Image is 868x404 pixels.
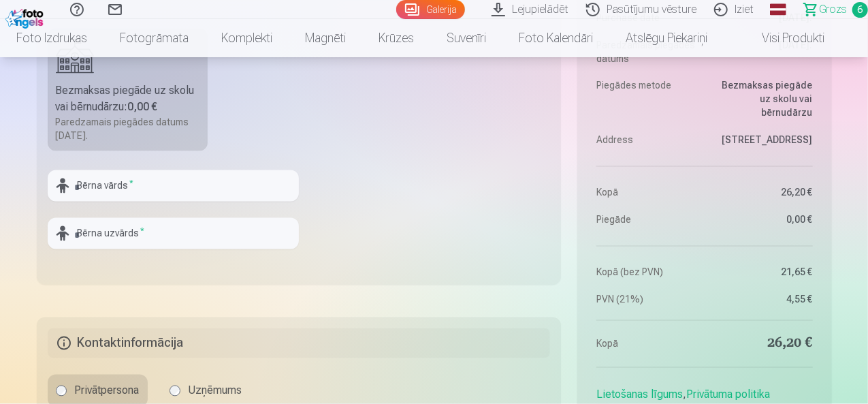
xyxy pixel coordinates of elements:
[711,213,813,227] dd: 0,00 €
[596,388,683,401] a: Lietošanas līgums
[103,19,205,57] a: Fotogrāmata
[711,266,813,279] dd: 21,65 €
[205,19,289,57] a: Komplekti
[56,116,200,143] div: Paredzamais piegādes datums [DATE].
[819,1,847,18] span: Grozs
[686,388,770,401] a: Privātuma politika
[596,186,698,200] dt: Kopā
[596,134,698,147] dt: Address
[596,79,698,120] dt: Piegādes metode
[5,5,47,29] img: /fa1
[609,19,724,57] a: Atslēgu piekariņi
[724,19,841,57] a: Visi produkti
[430,19,502,57] a: Suvenīri
[48,328,551,358] h5: Kontaktinformācija
[170,386,180,397] input: Uzņēmums
[362,19,430,57] a: Krūzes
[596,266,698,279] dt: Kopā (bez PVN)
[128,101,158,114] b: 0,00 €
[711,79,813,120] dd: Bezmaksas piegāde uz skolu vai bērnudārzu
[56,83,200,116] div: Bezmaksas piegāde uz skolu vai bērnudārzu :
[596,213,698,227] dt: Piegāde
[711,293,813,307] dd: 4,55 €
[852,2,868,18] span: 6
[596,293,698,307] dt: PVN (21%)
[711,335,813,354] dd: 26,20 €
[502,19,609,57] a: Foto kalendāri
[711,186,813,200] dd: 26,20 €
[289,19,362,57] a: Magnēti
[711,134,813,147] dd: [STREET_ADDRESS]
[596,335,698,354] dt: Kopā
[56,386,67,397] input: Privātpersona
